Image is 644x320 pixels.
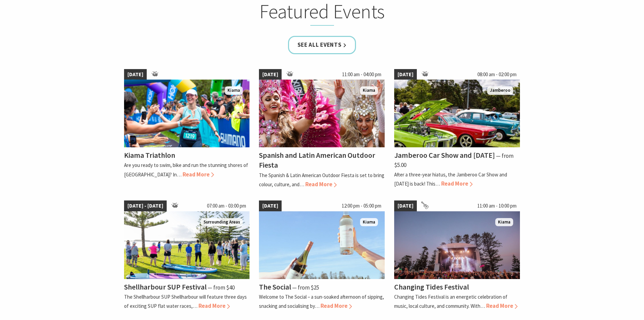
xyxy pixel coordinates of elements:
[394,294,507,309] p: Changing Tides Festival is an energetic celebration of music, local culture, and community. With…
[259,282,291,292] h4: The Social
[288,36,356,54] a: See all Events
[124,200,250,311] a: [DATE] - [DATE] 07:00 am - 03:00 pm Jodie Edwards Welcome to Country Surrounding Areas Shellharbo...
[225,86,243,95] span: Kiama
[495,218,513,227] span: Kiama
[183,171,214,178] span: Read More
[124,282,207,292] h4: Shellharbour SUP Festival
[124,211,250,279] img: Jodie Edwards Welcome to Country
[259,172,384,188] p: The Spanish & Latin American Outdoor Fiesta is set to bring colour, culture, and…
[259,69,282,80] span: [DATE]
[201,218,243,227] span: Surrounding Areas
[394,211,520,279] img: Changing Tides Main Stage
[292,284,319,291] span: ⁠— from $25
[259,150,375,170] h4: Spanish and Latin American Outdoor Fiesta
[394,69,520,189] a: [DATE] 08:00 am - 02:00 pm Jamberoo Car Show Jamberoo Jamberoo Car Show and [DATE] ⁠— from $5.00 ...
[394,282,469,292] h4: Changing Tides Festival
[338,200,385,211] span: 12:00 pm - 05:00 pm
[259,69,385,189] a: [DATE] 11:00 am - 04:00 pm Dancers in jewelled pink and silver costumes with feathers, holding th...
[124,200,167,211] span: [DATE] - [DATE]
[394,80,520,147] img: Jamberoo Car Show
[124,69,250,189] a: [DATE] kiamatriathlon Kiama Kiama Triathlon Are you ready to swim, bike and run the stunning shor...
[394,150,495,160] h4: Jamberoo Car Show and [DATE]
[394,200,417,211] span: [DATE]
[259,294,384,309] p: Welcome to The Social – a sun-soaked afternoon of sipping, snacking and socialising by…
[208,284,235,291] span: ⁠— from $40
[394,171,507,187] p: After a three-year hiatus, the Jamberoo Car Show and [DATE] is back! This…
[124,80,250,147] img: kiamatriathlon
[394,200,520,311] a: [DATE] 11:00 am - 10:00 pm Changing Tides Main Stage Kiama Changing Tides Festival Changing Tides...
[339,69,385,80] span: 11:00 am - 04:00 pm
[259,200,282,211] span: [DATE]
[360,86,378,95] span: Kiama
[259,211,385,279] img: The Social
[124,294,247,309] p: The Shellharbour SUP Shellharbour will feature three days of exciting SUP flat water races,…
[320,302,352,310] span: Read More
[441,180,473,187] span: Read More
[124,162,248,177] p: Are you ready to swim, bike and run the stunning shores of [GEOGRAPHIC_DATA]? In…
[259,80,385,147] img: Dancers in jewelled pink and silver costumes with feathers, holding their hands up while smiling
[124,150,175,160] h4: Kiama Triathlon
[204,200,249,211] span: 07:00 am - 03:00 pm
[474,200,520,211] span: 11:00 am - 10:00 pm
[487,86,513,95] span: Jamberoo
[360,218,378,227] span: Kiama
[259,200,385,311] a: [DATE] 12:00 pm - 05:00 pm The Social Kiama The Social ⁠— from $25 Welcome to The Social – a sun-...
[198,302,230,310] span: Read More
[474,69,520,80] span: 08:00 am - 02:00 pm
[486,302,518,310] span: Read More
[305,180,337,188] span: Read More
[124,69,147,80] span: [DATE]
[394,69,417,80] span: [DATE]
